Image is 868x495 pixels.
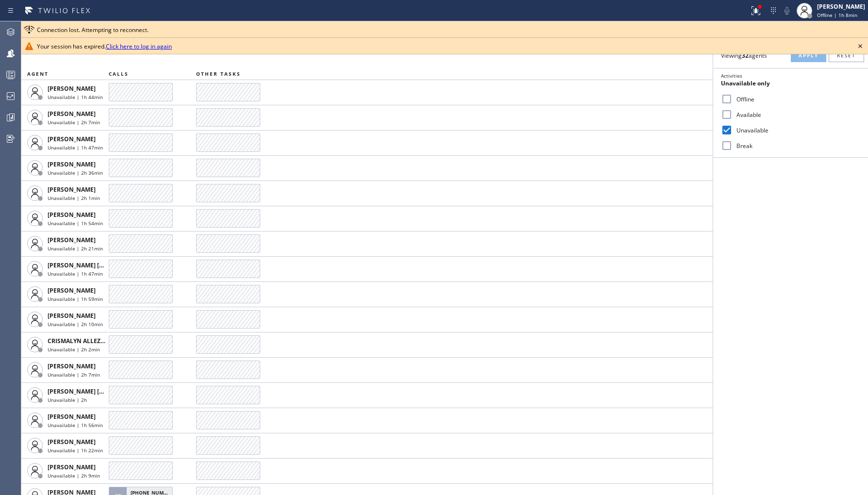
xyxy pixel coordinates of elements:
button: Mute [780,4,794,17]
span: [PERSON_NAME] [48,286,96,295]
span: Unavailable | 1h 47min [48,270,103,277]
span: Unavailable | 2h [48,396,87,403]
span: OTHER TASKS [196,70,241,77]
span: [PERSON_NAME] [48,110,96,118]
span: CRISMALYN ALLEZER [48,337,108,345]
span: [PERSON_NAME] [48,84,96,93]
span: Unavailable | 2h 1min [48,195,100,201]
span: [PERSON_NAME] [PERSON_NAME] [48,261,145,269]
button: Reset [829,49,864,62]
a: Click here to log in again [106,42,172,50]
label: Unavailable [733,126,860,134]
span: Unavailable | 1h 59min [48,296,103,302]
span: Your session has expired. [37,42,172,50]
span: Unavailable | 2h 7min [48,119,100,126]
span: Unavailable | 1h 22min [48,447,103,454]
label: Available [733,111,860,119]
span: [PERSON_NAME] [48,463,96,471]
span: Unavailable | 2h 21min [48,245,103,252]
div: [PERSON_NAME] [817,2,865,11]
span: Apply [799,52,818,59]
span: Unavailable | 2h 36min [48,169,103,176]
span: [PERSON_NAME] [48,236,96,244]
span: Unavailable | 1h 56min [48,422,103,429]
span: Reset [837,52,856,59]
span: Unavailable | 1h 44min [48,94,103,100]
span: Unavailable | 2h 10min [48,321,103,328]
span: Viewing agents [721,51,767,60]
span: Unavailable only [721,79,770,87]
label: Break [733,142,860,150]
span: [PERSON_NAME] [48,438,96,446]
span: [PERSON_NAME] [PERSON_NAME] [48,387,145,396]
div: Activities [721,72,860,79]
span: Unavailable | 2h 9min [48,472,100,479]
span: [PERSON_NAME] [48,362,96,370]
strong: 32 [742,51,749,60]
label: Offline [733,95,860,103]
span: [PERSON_NAME] [48,160,96,168]
span: Unavailable | 1h 47min [48,144,103,151]
span: Unavailable | 2h 2min [48,346,100,353]
span: Connection lost. Attempting to reconnect. [37,26,149,34]
span: [PERSON_NAME] [48,135,96,143]
span: [PERSON_NAME] [48,211,96,219]
span: [PERSON_NAME] [48,412,96,421]
button: Apply [791,49,826,62]
span: Offline | 1h 8min [817,12,857,18]
span: AGENT [27,70,49,77]
span: [PERSON_NAME] [48,312,96,320]
span: [PERSON_NAME] [48,185,96,194]
span: Unavailable | 1h 54min [48,220,103,227]
span: Unavailable | 2h 7min [48,371,100,378]
span: CALLS [109,70,129,77]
